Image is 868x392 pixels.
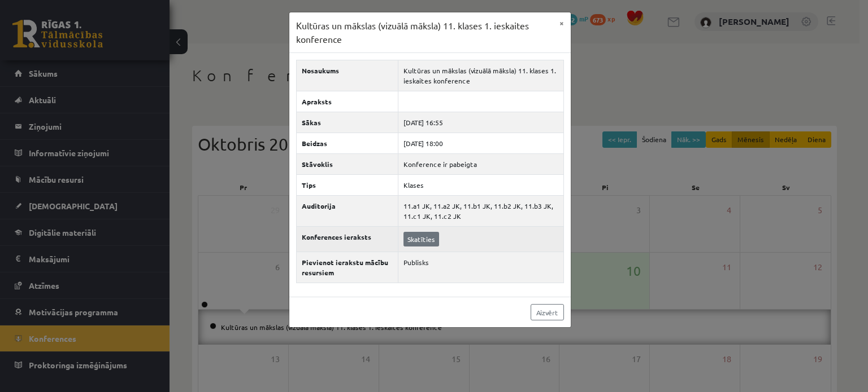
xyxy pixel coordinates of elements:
td: Publisks [398,252,563,283]
th: Pievienot ierakstu mācību resursiem [296,252,398,283]
td: [DATE] 16:55 [398,112,563,133]
td: Kultūras un mākslas (vizuālā māksla) 11. klases 1. ieskaites konference [398,60,563,91]
th: Beidzas [296,133,398,154]
th: Apraksts [296,91,398,112]
td: Klases [398,175,563,196]
td: Konference ir pabeigta [398,154,563,175]
h3: Kultūras un mākslas (vizuālā māksla) 11. klases 1. ieskaites konference [296,19,553,46]
th: Auditorija [296,196,398,227]
th: Stāvoklis [296,154,398,175]
a: Aizvērt [531,304,564,320]
th: Nosaukums [296,60,398,91]
td: [DATE] 18:00 [398,133,563,154]
td: 11.a1 JK, 11.a2 JK, 11.b1 JK, 11.b2 JK, 11.b3 JK, 11.c1 JK, 11.c2 JK [398,196,563,227]
th: Tips [296,175,398,196]
th: Sākas [296,112,398,133]
th: Konferences ieraksts [296,227,398,252]
a: Skatīties [403,232,439,246]
button: × [553,12,571,34]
